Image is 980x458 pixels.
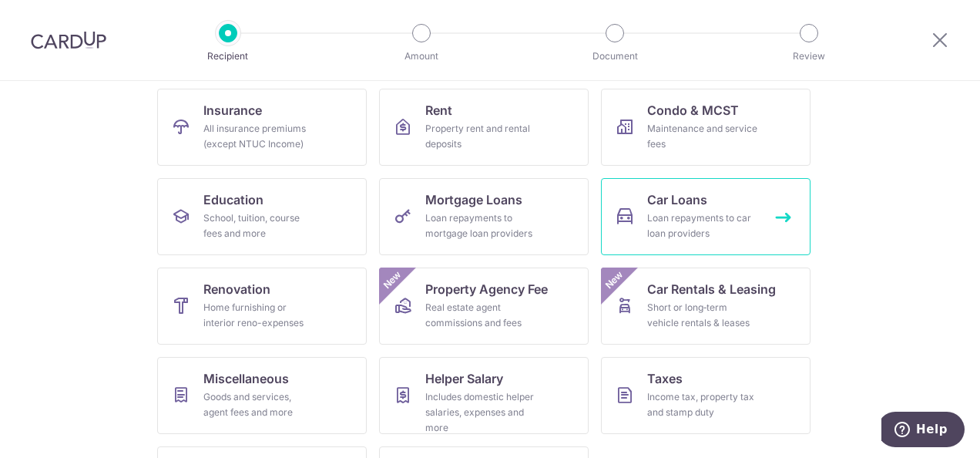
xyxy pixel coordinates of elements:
span: New [380,268,405,293]
div: Includes domestic helper salaries, expenses and more [425,389,536,436]
a: RenovationHome furnishing or interior reno-expenses [157,268,367,345]
a: Car LoansLoan repayments to car loan providers [601,178,811,255]
span: Condo & MCST [647,101,739,120]
span: New [602,268,627,293]
p: Document [558,49,672,64]
div: School, tuition, course fees and more [203,210,314,241]
span: Insurance [203,101,262,120]
span: Property Agency Fee [425,280,548,298]
div: Property rent and rental deposits [425,121,536,152]
a: InsuranceAll insurance premiums (except NTUC Income) [157,89,367,166]
span: Renovation [203,280,270,298]
a: Property Agency FeeReal estate agent commissions and feesNew [379,268,589,345]
span: Rent [425,101,452,120]
span: Mortgage Loans [425,190,522,209]
img: CardUp [31,31,106,49]
p: Recipient [171,49,285,64]
div: Loan repayments to mortgage loan providers [425,210,536,241]
a: RentProperty rent and rental deposits [379,89,589,166]
div: Income tax, property tax and stamp duty [647,389,758,420]
span: Education [203,190,263,209]
div: Maintenance and service fees [647,121,758,152]
a: Car Rentals & LeasingShort or long‑term vehicle rentals & leasesNew [601,268,811,345]
span: Car Rentals & Leasing [647,280,776,298]
span: Miscellaneous [203,369,289,388]
div: Short or long‑term vehicle rentals & leases [647,300,758,331]
a: Helper SalaryIncludes domestic helper salaries, expenses and more [379,357,589,434]
div: All insurance premiums (except NTUC Income) [203,121,314,152]
div: Real estate agent commissions and fees [425,300,536,331]
a: Condo & MCSTMaintenance and service fees [601,89,811,166]
span: Helper Salary [425,369,503,388]
span: Taxes [647,369,683,388]
p: Amount [364,49,478,64]
div: Home furnishing or interior reno-expenses [203,300,314,331]
a: MiscellaneousGoods and services, agent fees and more [157,357,367,434]
a: TaxesIncome tax, property tax and stamp duty [601,357,811,434]
div: Goods and services, agent fees and more [203,389,314,420]
a: Mortgage LoansLoan repayments to mortgage loan providers [379,178,589,255]
p: Review [752,49,866,64]
div: Loan repayments to car loan providers [647,210,758,241]
span: Car Loans [647,190,707,209]
iframe: Opens a widget where you can find more information [881,412,965,450]
a: EducationSchool, tuition, course fees and more [157,178,367,255]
